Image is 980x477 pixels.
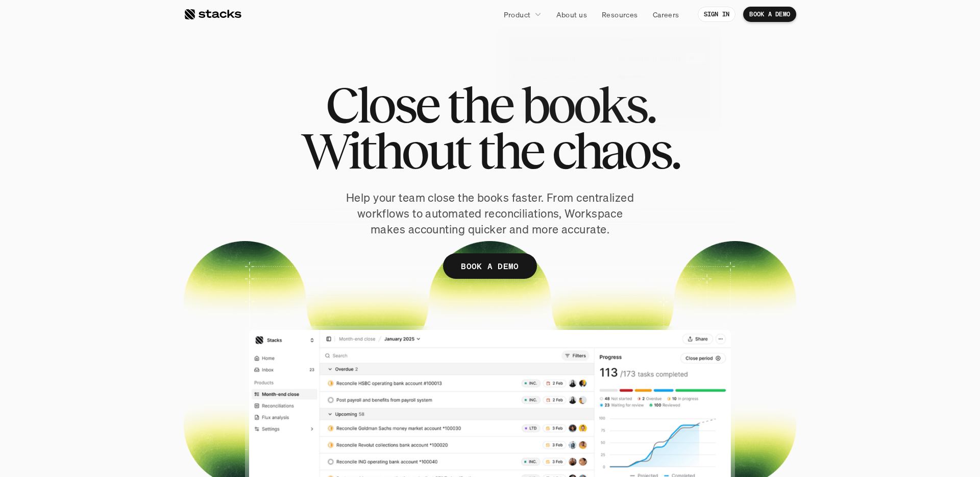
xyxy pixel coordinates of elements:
[618,71,646,82] p: Security
[461,259,519,274] p: BOOK A DEMO
[698,7,736,22] a: SIGN IN
[596,5,644,23] a: Resources
[602,9,638,20] p: Resources
[689,56,702,62] h2: BETA
[743,7,796,22] a: BOOK A DEMO
[443,253,537,279] a: BOOK A DEMO
[301,128,469,174] span: Without
[505,50,607,68] a: Close management
[342,190,638,237] p: Help your team close the books faster. From centralized workflows to automated reconciliations, W...
[618,38,643,45] p: Platform
[511,38,555,45] p: Financial close
[647,5,685,23] a: Careers
[505,105,607,123] a: Analysis and reporting
[556,9,587,20] p: About us
[653,9,679,20] p: Careers
[511,53,576,64] p: Close management
[511,108,586,119] p: Analysis and reporting
[618,53,682,64] p: Accounting agents
[120,195,165,202] a: Privacy Policy
[505,68,607,86] a: Account reconciliations
[612,68,714,86] a: Security
[478,128,543,174] span: the
[511,71,591,82] p: Account reconciliations
[504,9,531,20] p: Product
[511,90,561,101] p: Journal entries
[612,50,714,68] a: Accounting agentsBETA
[326,82,438,128] span: Close
[749,11,790,18] p: BOOK A DEMO
[704,11,730,18] p: SIGN IN
[552,128,679,174] span: chaos.
[505,86,607,105] a: Journal entries
[447,82,512,128] span: the
[550,5,593,23] a: About us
